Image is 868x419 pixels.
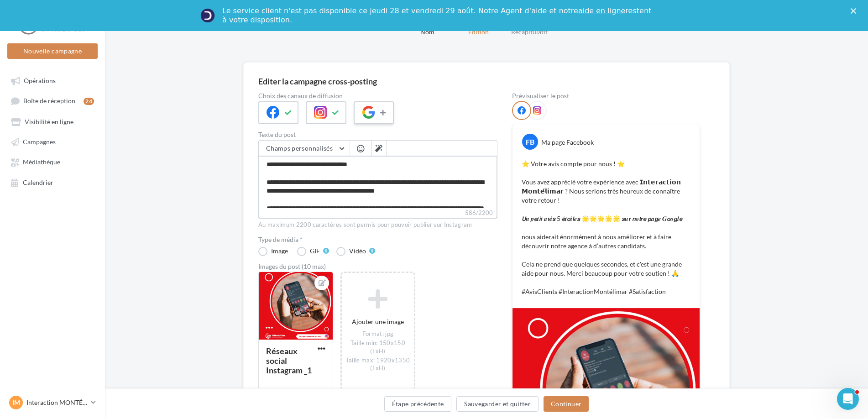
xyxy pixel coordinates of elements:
[258,221,497,229] div: Au maximum 2200 caractères sont permis pour pouvoir publier sur Instagram
[266,346,312,375] div: Réseaux social Instagram _1
[23,138,56,146] span: Campagnes
[500,27,559,37] div: Récapitulatif
[544,396,589,412] button: Continuer
[384,396,452,412] button: Étape précédente
[26,398,87,407] p: Interaction MONTÉLIMAR
[578,6,625,15] a: aide en ligne
[541,138,594,147] div: Ma page Facebook
[512,93,700,99] div: Prévisualiser le post
[23,178,53,186] span: Calendrier
[5,72,99,89] a: Opérations
[24,77,56,84] span: Opérations
[7,43,98,59] button: Nouvelle campagne
[259,141,350,156] button: Champs personnalisés
[258,77,377,85] div: Editer la campagne cross-posting
[25,118,73,126] span: Visibilité en ligne
[258,208,497,219] label: 586/2200
[398,27,456,37] div: Nom
[5,133,99,150] a: Campagnes
[5,174,99,190] a: Calendrier
[258,131,497,138] label: Texte du post
[522,159,690,296] p: ⭐️ Votre avis compte pour nous ! ⭐️ Vous avez apprécié votre expérience avec 𝗜𝗻𝘁𝗲𝗿𝗮𝗰𝘁𝗶𝗼𝗻 𝗠𝗼𝗻𝘁𝗲́𝗹𝗶...
[12,398,20,407] span: IM
[349,248,366,254] div: Vidéo
[258,236,497,243] label: Type de média *
[258,93,497,99] label: Choix des canaux de diffusion
[23,158,60,166] span: Médiathèque
[837,388,859,410] iframe: Intercom live chat
[222,6,653,25] div: Le service client n'est pas disponible ce jeudi 28 et vendredi 29 août. Notre Agent d'aide et not...
[84,98,94,105] div: 24
[449,27,507,37] div: Edition
[456,396,539,412] button: Sauvegarder et quitter
[266,144,333,152] span: Champs personnalisés
[23,97,75,105] span: Boîte de réception
[258,263,497,270] div: Images du post (10 max)
[851,8,860,14] div: Fermer
[5,153,99,170] a: Médiathèque
[522,134,538,150] div: FB
[200,8,215,23] img: Profile image for Service-Client
[5,113,99,130] a: Visibilité en ligne
[7,394,98,411] a: IM Interaction MONTÉLIMAR
[310,248,320,254] div: GIF
[271,248,288,254] div: Image
[5,92,99,109] a: Boîte de réception24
